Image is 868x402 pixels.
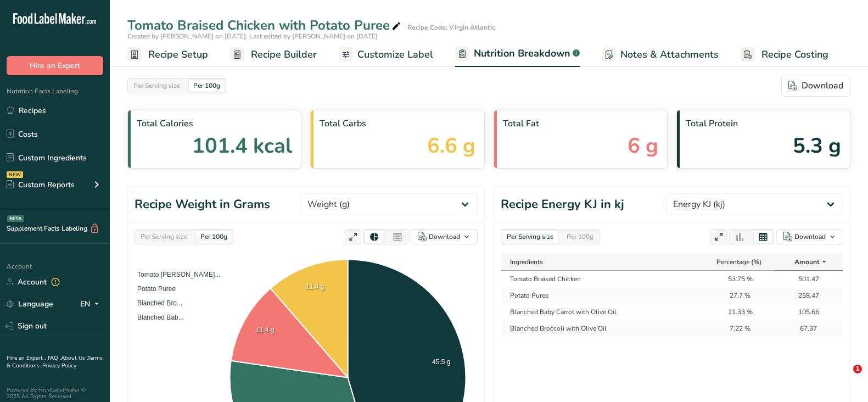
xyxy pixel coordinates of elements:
span: Recipe Costing [761,47,828,62]
span: Nutrition Breakdown [474,46,570,61]
td: 105.66 [775,304,843,320]
h1: Recipe Energy KJ in kj [501,196,624,214]
span: Total Calories [137,117,292,130]
div: Tomato Braised Chicken with Potato Puree [127,15,403,35]
td: 11.33 % [706,304,774,320]
span: Percentage (%) [716,257,761,267]
span: 1 [853,365,862,373]
span: Potato Puree [129,285,176,293]
td: 53.75 % [706,271,774,287]
div: Per 100g [562,231,598,243]
span: Recipe Builder [251,47,317,62]
a: About Us . [61,354,87,362]
a: Recipe Setup [127,42,208,67]
div: Per 100g [196,231,232,243]
span: 6 g [628,130,658,161]
span: Blanched Bab... [129,314,184,321]
div: BETA [7,215,24,222]
div: Recipe Code: Virgin Atlantic [407,23,495,32]
h1: Recipe Weight in Grams [135,196,270,214]
div: Per Serving size [136,231,192,243]
span: Ingredients [510,257,543,267]
a: Notes & Attachments [602,42,719,67]
div: Per 100g [189,80,225,92]
div: NEW [7,171,23,178]
div: Download [794,232,826,242]
span: Recipe Setup [148,47,208,62]
span: Blanched Bro... [129,299,182,307]
td: Blanched Broccoli with Olive Oil [501,320,706,337]
div: Powered By FoodLabelMaker © 2025 All Rights Reserved [7,387,103,400]
div: Download [429,232,460,242]
span: Tomato [PERSON_NAME]... [129,271,220,278]
div: Per Serving size [129,80,184,92]
td: Tomato Braised Chicken [501,271,706,287]
td: 7.22 % [706,320,774,337]
div: EN [80,298,103,311]
span: Total Carbs [320,117,475,130]
span: Amount [794,257,820,267]
a: Customize Label [339,42,433,67]
a: Recipe Costing [741,42,828,67]
button: Download [781,75,850,97]
div: Download [788,79,843,92]
td: 258.47 [775,287,843,304]
a: Nutrition Breakdown [455,41,580,68]
iframe: Intercom live chat [831,365,857,391]
a: Terms & Conditions . [7,354,103,370]
a: Recipe Builder [230,42,317,67]
a: Privacy Policy [42,362,76,370]
span: 5.3 g [793,130,841,161]
span: Total Protein [686,117,841,130]
a: FAQ . [48,354,61,362]
span: 6.6 g [427,130,475,161]
a: Language [7,294,53,314]
td: 501.47 [775,271,843,287]
span: 101.4 kcal [192,130,292,161]
button: Download [411,229,478,244]
span: Total Fat [503,117,658,130]
td: 27.7 % [706,287,774,304]
td: Blanched Baby Carrot with Olive Oil [501,304,706,320]
span: Customize Label [357,47,433,62]
td: Potato Puree [501,287,706,304]
button: Download [776,229,843,244]
a: Hire an Expert . [7,354,46,362]
span: Notes & Attachments [620,47,719,62]
span: Created by [PERSON_NAME] on [DATE], Last edited by [PERSON_NAME] on [DATE] [127,32,378,41]
div: Per Serving size [502,231,558,243]
div: Custom Reports [7,179,75,191]
td: 67.37 [775,320,843,337]
button: Hire an Expert [7,56,103,75]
